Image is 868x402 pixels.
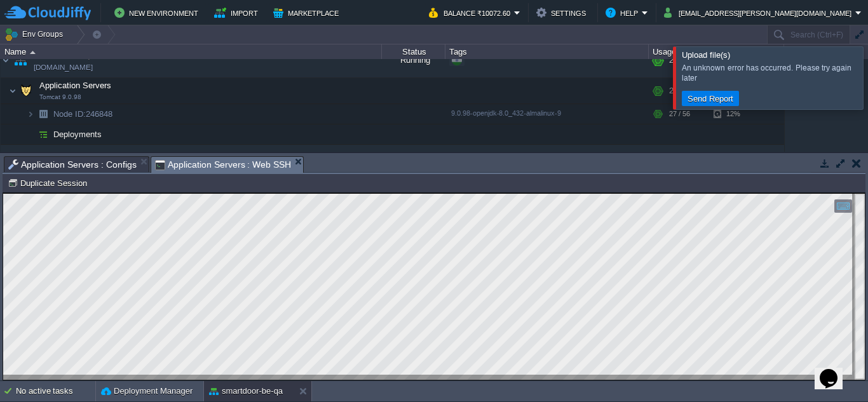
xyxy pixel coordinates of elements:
[38,80,113,91] span: Application Servers
[27,124,34,144] img: AMDAwAAAACH5BAEAAAAALAAAAAABAAEAAAICRAEAOw==
[606,5,642,20] button: Help
[1,44,381,59] div: Name
[536,5,590,20] button: Settings
[214,5,262,20] button: Import
[27,104,34,124] img: AMDAwAAAACH5BAEAAAAALAAAAAABAAEAAAICRAEAOw==
[383,44,445,59] div: Status
[17,78,35,104] img: AMDAwAAAACH5BAEAAAAALAAAAAABAAEAAAICRAEAOw==
[669,104,690,124] div: 27 / 56
[273,5,342,20] button: Marketplace
[30,51,36,54] img: AMDAwAAAACH5BAEAAAAALAAAAAABAAEAAAICRAEAOw==
[682,50,730,60] span: Upload file(s)
[9,78,17,104] img: AMDAwAAAACH5BAEAAAAALAAAAAABAAEAAAICRAEAOw==
[682,63,860,83] div: An unknown error has occurred. Please try again later
[209,385,283,398] button: smartdoor-be-qa
[1,43,11,77] img: AMDAwAAAACH5BAEAAAAALAAAAAABAAEAAAICRAEAOw==
[815,351,855,389] iframe: chat widget
[11,145,29,179] img: AMDAwAAAACH5BAEAAAAALAAAAAABAAEAAAICRAEAOw==
[714,104,755,124] div: 12%
[34,124,52,144] img: AMDAwAAAACH5BAEAAAAALAAAAAABAAEAAAICRAEAOw==
[53,109,86,119] span: Node ID:
[382,145,445,179] div: Running
[39,93,81,101] span: Tomcat 9.0.98
[52,129,104,140] a: Deployments
[684,93,737,104] button: Send Report
[8,157,137,172] span: Application Servers : Configs
[8,177,91,189] button: Duplicate Session
[11,43,29,77] img: AMDAwAAAACH5BAEAAAAALAAAAAABAAEAAAICRAEAOw==
[669,145,689,179] div: 1 / 16
[34,150,100,163] a: smartdoor-storage
[52,109,114,119] a: Node ID:246848
[451,109,561,117] span: 9.0.98-openjdk-8.0_432-almalinux-9
[649,44,783,59] div: Usage
[1,145,11,179] img: AMDAwAAAACH5BAEAAAAALAAAAAABAAEAAAICRAEAOw==
[664,5,855,20] button: [EMAIL_ADDRESS][PERSON_NAME][DOMAIN_NAME]
[38,81,113,90] a: Application ServersTomcat 9.0.98
[382,43,445,77] div: Running
[16,381,95,401] div: No active tasks
[446,44,648,59] div: Tags
[155,157,292,173] span: Application Servers : Web SSH
[669,43,694,77] div: 27 / 56
[114,5,202,20] button: New Environment
[34,104,52,124] img: AMDAwAAAACH5BAEAAAAALAAAAAABAAEAAAICRAEAOw==
[34,61,93,74] a: [DOMAIN_NAME]
[429,5,514,20] button: Balance ₹10072.60
[4,5,91,21] img: CloudJiffy
[52,109,114,119] span: 246848
[4,25,67,43] button: Env Groups
[101,385,193,398] button: Deployment Manager
[669,78,694,104] div: 27 / 56
[714,145,755,179] div: 3%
